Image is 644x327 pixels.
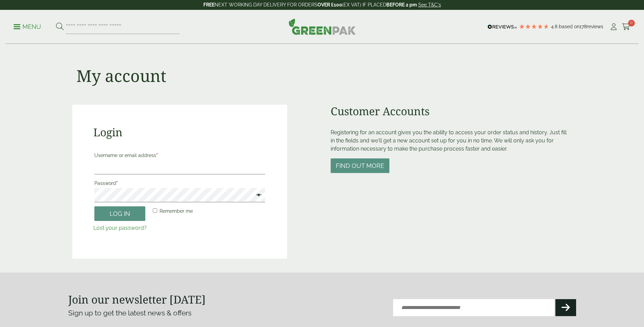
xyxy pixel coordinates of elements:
span: Remember me [160,208,193,214]
a: Menu [14,23,41,30]
a: Lost your password? [93,225,147,231]
a: See T&C's [418,2,441,7]
a: 0 [622,22,630,32]
h1: My account [76,66,166,86]
h2: Login [93,126,266,139]
i: Cart [622,23,630,30]
p: Menu [14,23,41,31]
i: My Account [609,23,618,30]
button: Log in [94,206,145,221]
span: 178 [579,24,587,29]
img: GreenPak Supplies [289,18,356,35]
p: Sign up to get the latest news & offers [68,308,297,319]
img: REVIEWS.io [487,24,517,29]
button: Find out more [331,158,389,173]
span: Based on [559,24,579,29]
div: 4.78 Stars [519,23,549,30]
label: Password [94,178,265,188]
a: Find out more [331,163,389,169]
label: Username or email address [94,151,265,160]
span: 4.8 [551,24,559,29]
span: reviews [587,24,603,29]
strong: BEFORE 2 pm [386,2,417,7]
input: Remember me [153,208,157,213]
strong: FREE [203,2,215,7]
h2: Customer Accounts [331,105,572,118]
span: 0 [628,20,635,27]
strong: Join our newsletter [DATE] [68,292,206,307]
strong: OVER £100 [317,2,342,7]
p: Registering for an account gives you the ability to access your order status and history. Just fi... [331,128,572,153]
